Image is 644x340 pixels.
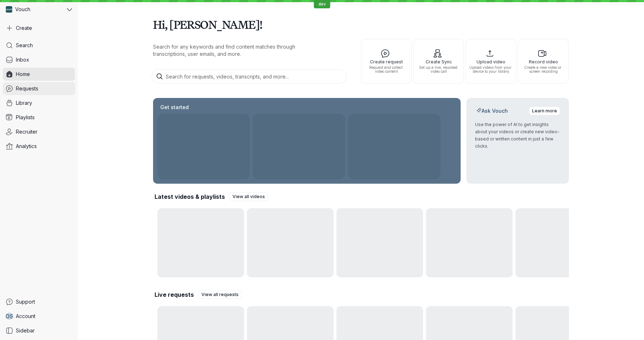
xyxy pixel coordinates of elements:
[417,59,461,64] span: Create Sync
[3,97,75,109] a: Library
[529,107,560,115] a: Learn more
[469,66,513,73] span: Upload videos from your device to your library
[16,42,33,49] span: Search
[3,324,75,337] a: Sidebar
[155,291,194,299] h2: Live requests
[3,3,65,16] div: Vouch
[3,310,75,323] a: DSAccount
[3,125,75,138] a: Recruiter
[3,39,75,52] a: Search
[159,104,190,111] h2: Get started
[16,85,38,92] span: Requests
[16,71,30,78] span: Home
[232,193,265,200] span: View all videos
[16,128,38,135] span: Recruiter
[152,69,347,84] input: Search for requests, videos, transcripts, and more...
[413,39,464,84] button: Create SyncSet up a live, recorded video call
[10,313,14,320] span: S
[3,3,75,16] button: Vouch avatarVouch
[5,313,10,320] span: D
[229,192,268,201] a: View all videos
[15,6,30,13] span: Vouch
[6,6,12,13] img: Vouch avatar
[361,39,412,84] button: Create requestRequest and collect video content
[16,114,35,121] span: Playlists
[518,39,569,84] button: Record videoCreate a new video or screen recording
[364,59,408,64] span: Create request
[3,22,75,35] button: Create
[16,24,32,32] span: Create
[198,290,242,299] a: View all requests
[16,298,35,305] span: Support
[364,66,408,73] span: Request and collect video content
[417,66,461,73] span: Set up a live, recorded video call
[16,99,32,107] span: Library
[16,143,37,150] span: Analytics
[466,39,516,84] button: Upload videoUpload videos from your device to your library
[3,53,75,66] a: Inbox
[16,56,29,63] span: Inbox
[3,68,75,81] a: Home
[532,107,557,115] span: Learn more
[153,43,326,58] p: Search for any keywords and find content matches through transcriptions, user emails, and more.
[3,140,75,153] a: Analytics
[155,193,225,201] h2: Latest videos & playlists
[3,111,75,124] a: Playlists
[475,121,560,150] p: Use the power of AI to get insights about your videos or create new video-based or written conten...
[3,295,75,308] a: Support
[469,59,513,64] span: Upload video
[521,66,565,73] span: Create a new video or screen recording
[3,82,75,95] a: Requests
[521,59,565,64] span: Record video
[16,313,35,320] span: Account
[153,14,569,35] h1: Hi, [PERSON_NAME]!
[475,107,509,115] h2: Ask Vouch
[16,327,35,334] span: Sidebar
[201,291,239,298] span: View all requests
